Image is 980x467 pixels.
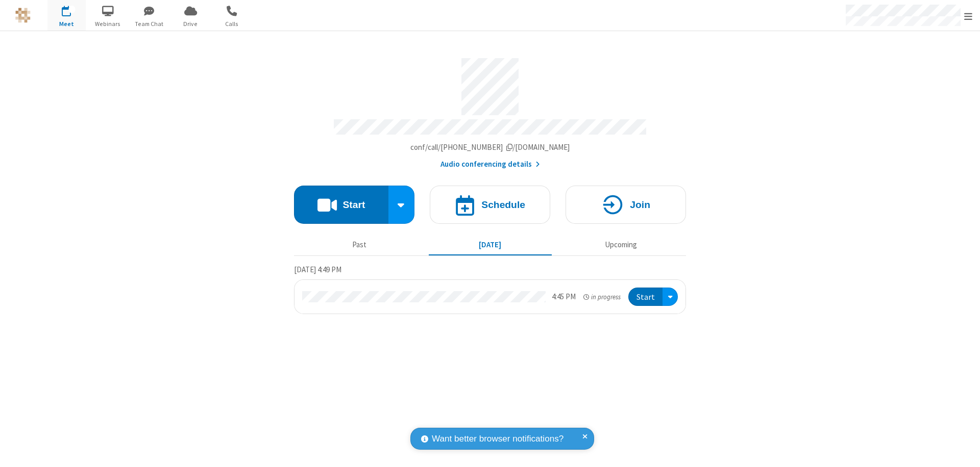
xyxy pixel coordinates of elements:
[47,19,86,29] span: Meet
[294,186,388,224] button: Start
[440,159,540,170] button: Audio conferencing details
[630,200,650,210] h4: Join
[294,265,341,274] span: [DATE] 4:49 PM
[171,19,210,29] span: Drive
[342,200,365,210] h4: Start
[15,8,31,23] img: QA Selenium DO NOT DELETE OR CHANGE
[130,19,168,29] span: Team Chat
[89,19,127,29] span: Webinars
[213,19,251,29] span: Calls
[294,264,686,315] section: Today's Meetings
[298,235,421,254] button: Past
[583,292,621,302] em: in progress
[481,200,525,210] h4: Schedule
[432,432,563,446] span: Want better browser notifications?
[410,142,570,152] span: Copy my meeting room link
[388,186,415,224] div: Start conference options
[628,288,663,306] button: Start
[69,6,76,13] div: 1
[663,288,678,306] div: Open menu
[552,291,576,303] div: 4:45 PM
[429,235,552,254] button: [DATE]
[430,186,550,224] button: Schedule
[566,186,686,224] button: Join
[410,142,570,153] button: Copy my meeting room linkCopy my meeting room link
[559,235,682,254] button: Upcoming
[294,50,686,170] section: Account details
